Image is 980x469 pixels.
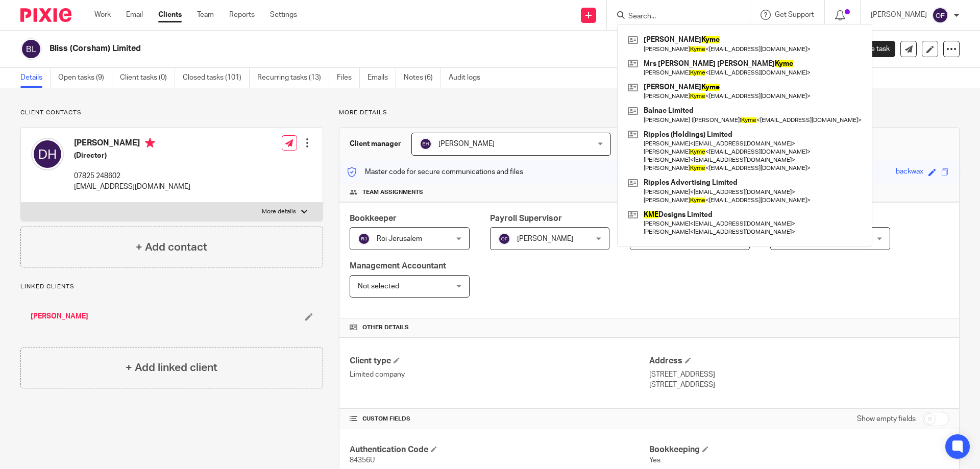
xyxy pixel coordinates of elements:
[362,324,409,332] span: Other details
[420,138,432,150] img: svg%3E
[158,10,182,20] a: Clients
[126,360,217,376] h4: + Add linked client
[262,208,296,216] p: More details
[517,235,573,242] span: [PERSON_NAME]
[257,68,329,88] a: Recurring tasks (13)
[31,138,64,170] img: svg%3E
[490,214,562,223] span: Payroll Supervisor
[350,262,446,270] span: Management Accountant
[649,369,949,380] p: [STREET_ADDRESS]
[932,7,948,23] img: svg%3E
[857,414,916,424] label: Show empty fields
[649,445,949,455] h4: Bookkeeping
[350,214,397,223] span: Bookkeeper
[20,68,51,88] a: Details
[358,283,399,290] span: Not selected
[350,369,649,380] p: Limited company
[377,235,422,242] span: Roi Jerusalem
[126,10,143,20] a: Email
[350,139,401,149] h3: Client manager
[20,38,42,60] img: svg%3E
[362,188,423,196] span: Team assignments
[350,445,649,455] h4: Authentication Code
[350,356,649,366] h4: Client type
[136,239,207,255] h4: + Add contact
[347,167,523,177] p: Master code for secure communications and files
[74,151,190,161] h5: (Director)
[339,109,960,117] p: More details
[120,68,175,88] a: Client tasks (0)
[498,233,510,245] img: svg%3E
[183,68,250,88] a: Closed tasks (101)
[358,233,370,245] img: svg%3E
[627,12,719,21] input: Search
[74,182,190,192] p: [EMAIL_ADDRESS][DOMAIN_NAME]
[20,109,323,117] p: Client contacts
[20,283,323,291] p: Linked clients
[270,10,297,20] a: Settings
[94,10,111,20] a: Work
[896,166,923,178] div: backwax
[197,10,214,20] a: Team
[350,415,649,423] h4: CUSTOM FIELDS
[367,68,396,88] a: Emails
[449,68,488,88] a: Audit logs
[337,68,360,88] a: Files
[350,457,375,464] span: 84356U
[58,68,112,88] a: Open tasks (9)
[649,380,949,390] p: [STREET_ADDRESS]
[31,311,88,322] a: [PERSON_NAME]
[20,8,71,22] img: Pixie
[50,43,667,54] h2: Bliss (Corsham) Limited
[404,68,441,88] a: Notes (6)
[775,11,814,18] span: Get Support
[74,138,190,151] h4: [PERSON_NAME]
[871,10,927,20] p: [PERSON_NAME]
[438,140,495,147] span: [PERSON_NAME]
[649,457,660,464] span: Yes
[145,138,155,148] i: Primary
[649,356,949,366] h4: Address
[229,10,255,20] a: Reports
[74,171,190,181] p: 07825 248602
